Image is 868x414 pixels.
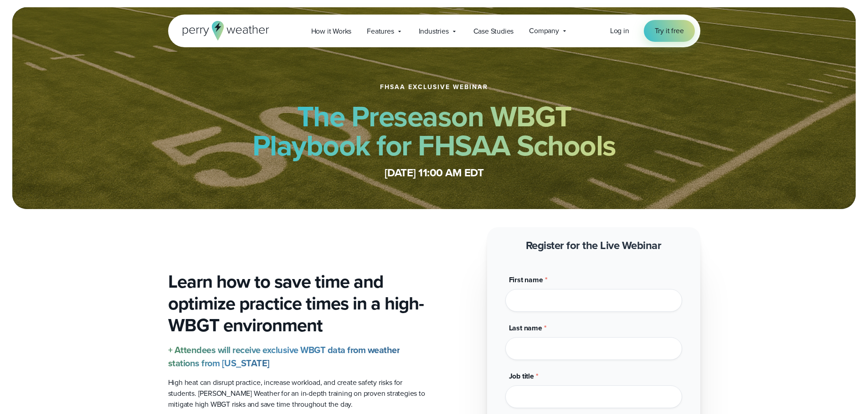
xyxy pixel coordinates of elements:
span: Company [529,25,559,36]
p: High heat can disrupt practice, increase workload, and create safety risks for students. [PERSON_... [168,377,427,410]
span: Try it free [655,25,684,36]
a: Try it free [644,20,695,42]
span: Last name [509,323,542,333]
a: Log in [610,25,629,36]
strong: [DATE] 11:00 AM EDT [385,165,484,181]
a: How it Works [303,22,360,40]
span: Industries [419,26,449,37]
h1: FHSAA Exclusive Webinar [380,84,488,91]
span: Features [367,26,394,37]
strong: The Preseason WBGT Playbook for FHSAA Schools [252,95,616,167]
span: Case Studies [473,26,514,37]
a: Case Studies [466,22,522,40]
span: How it Works [311,26,352,37]
strong: + Attendees will receive exclusive WBGT data from weather stations from [US_STATE] [168,343,400,370]
strong: Register for the Live Webinar [526,237,662,254]
span: First name [509,274,543,285]
h3: Learn how to save time and optimize practice times in a high-WBGT environment [168,271,427,336]
span: Job title [509,371,534,381]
